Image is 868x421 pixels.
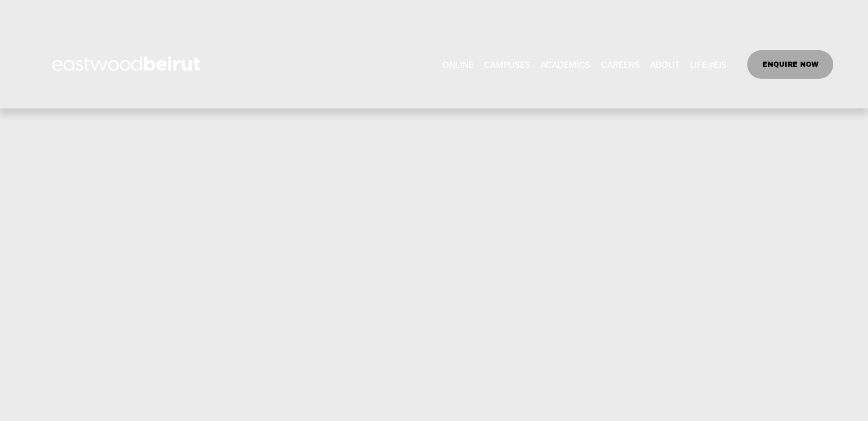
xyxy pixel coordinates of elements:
span: ACADEMICS [540,56,590,72]
a: folder dropdown [484,55,530,73]
span: CAMPUSES [484,56,530,72]
a: folder dropdown [540,55,590,73]
a: ENQUIRE NOW [747,50,833,79]
span: LIFE@EIS [690,56,726,72]
a: ONLINE [442,55,474,73]
span: ABOUT [650,56,680,72]
img: EastwoodIS Global Site [35,35,221,94]
a: folder dropdown [650,55,680,73]
a: CAREERS [600,55,639,73]
a: folder dropdown [690,55,726,73]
